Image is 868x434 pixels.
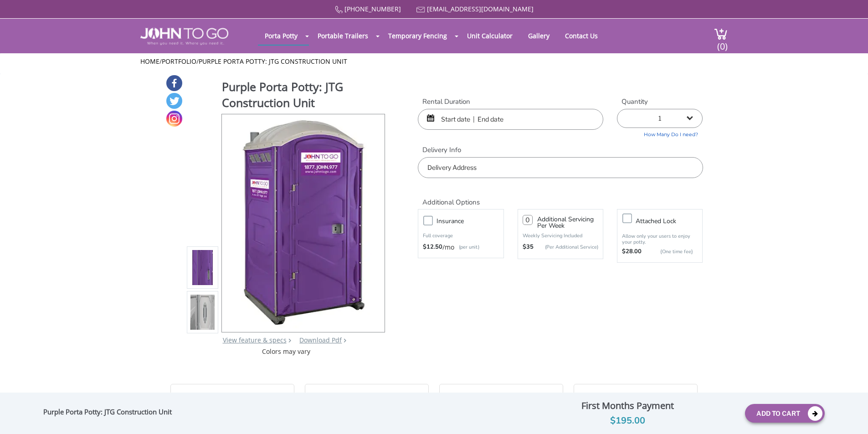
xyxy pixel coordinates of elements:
[335,6,343,14] img: Call
[617,97,703,107] label: Quantity
[418,145,703,155] label: Delivery Info
[140,57,159,66] a: Home
[416,7,425,13] img: Mail
[299,336,342,344] a: Download Pdf
[234,114,372,329] img: Product
[523,215,533,225] input: 0
[199,57,347,66] a: Purple Porta Potty: JTG Construction Unit
[714,28,728,40] img: cart a
[460,27,519,45] a: Unit Calculator
[636,215,707,227] h3: Attached lock
[622,233,698,245] p: Allow only your users to enjoy your potty.
[311,27,375,45] a: Portable Trailers
[423,243,442,252] strong: $12.50
[423,243,498,252] div: /mo
[166,93,182,109] a: Twitter
[617,128,703,138] a: How Many Do I need?
[454,243,479,252] p: (per unit)
[190,205,215,419] img: Product
[517,398,738,414] div: First Months Payment
[140,57,728,66] ul: / /
[258,27,304,45] a: Porta Potty
[344,338,346,342] img: chevron.png
[140,28,228,45] img: JOHN to go
[646,247,693,256] p: {One time fee}
[427,5,534,13] a: [EMAIL_ADDRESS][DOMAIN_NAME]
[381,27,454,45] a: Temporary Fencing
[166,75,182,91] a: Facebook
[423,231,498,240] p: Full coverage
[517,414,738,428] div: $195.00
[190,160,215,375] img: Product
[523,232,598,239] p: Weekly Servicing Included
[43,408,176,419] div: Purple Porta Potty: JTG Construction Unit
[745,404,825,423] button: Add To Cart
[187,347,386,356] div: Colors may vary
[418,187,703,207] h2: Additional Options
[344,5,401,13] a: [PHONE_NUMBER]
[222,79,386,113] h1: Purple Porta Potty: JTG Construction Unit
[166,111,182,127] a: Instagram
[558,27,605,45] a: Contact Us
[418,157,703,178] input: Delivery Address
[523,243,534,252] strong: $35
[521,27,556,45] a: Gallery
[418,109,603,130] input: Start date | End date
[534,244,598,250] p: (Per Additional Service)
[622,247,642,256] strong: $28.00
[717,33,728,52] span: (0)
[418,97,603,107] label: Rental Duration
[437,215,508,227] h3: Insurance
[537,216,598,229] h3: Additional Servicing Per Week
[223,336,287,344] a: View feature & specs
[162,57,196,66] a: Portfolio
[288,338,291,342] img: right arrow icon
